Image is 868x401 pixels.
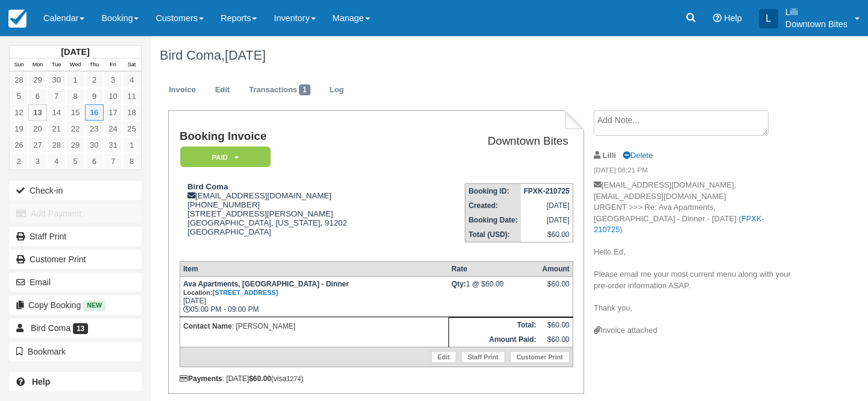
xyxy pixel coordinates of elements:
a: 29 [28,72,47,88]
th: Amount [539,261,573,276]
small: Location: [183,289,278,296]
th: Booking Date: [465,213,521,227]
img: checkfront-main-nav-mini-logo.png [8,10,27,28]
th: Sat [122,58,141,72]
a: 18 [122,104,141,121]
a: 28 [10,72,28,88]
a: 13 [28,104,47,121]
a: 15 [66,104,84,121]
a: 4 [47,153,66,169]
a: 17 [104,104,122,121]
span: Bird Coma [31,323,71,333]
div: L [759,9,778,28]
th: Booking ID: [465,184,521,199]
p: [EMAIL_ADDRESS][DOMAIN_NAME], [EMAIL_ADDRESS][DOMAIN_NAME] URGENT >>> Re: Ava Apartments, [GEOGRA... [594,180,793,325]
a: 5 [10,88,28,104]
a: Log [321,78,353,102]
a: 3 [28,153,47,169]
th: Item [180,261,448,276]
strong: [DATE] [61,47,89,57]
th: Rate [448,261,539,276]
button: Email [9,273,142,292]
i: Help [713,14,722,22]
a: 8 [122,153,141,169]
a: [STREET_ADDRESS] [213,289,278,296]
a: 6 [28,88,47,104]
a: 21 [47,121,66,137]
a: 3 [104,72,122,88]
td: $60.00 [539,332,573,347]
div: $60.00 [542,280,569,298]
a: 2 [10,153,28,169]
td: [DATE] 05:00 PM - 09:00 PM [180,276,448,317]
div: : [DATE] (visa ) [180,374,573,383]
a: Customer Print [9,250,142,269]
th: Total (USD): [465,227,521,242]
a: 30 [85,137,104,153]
a: Transactions1 [240,78,319,102]
a: 1 [66,72,84,88]
em: [DATE] 08:21 PM [594,165,793,178]
strong: Bird Coma [187,182,228,191]
b: Help [32,377,50,387]
div: [EMAIL_ADDRESS][DOMAIN_NAME] [PHONE_NUMBER] [STREET_ADDRESS][PERSON_NAME] [GEOGRAPHIC_DATA], [US_... [180,182,419,251]
td: $60.00 [521,227,573,242]
a: 20 [28,121,47,137]
th: Total: [448,317,539,332]
a: 9 [85,88,104,104]
a: 28 [47,137,66,153]
button: Check-in [9,181,142,200]
p: Lilli [785,6,848,18]
a: 11 [122,88,141,104]
a: 25 [122,121,141,137]
a: 19 [10,121,28,137]
td: [DATE] [521,213,573,227]
a: 6 [85,153,104,169]
th: Fri [104,58,122,72]
a: Staff Print [9,227,142,246]
a: Customer Print [510,351,570,363]
strong: FPXK-210725 [524,187,570,195]
a: Bird Coma 13 [9,318,142,338]
span: New [83,300,105,311]
th: Amount Paid: [448,332,539,347]
a: 7 [104,153,122,169]
a: Edit [431,351,456,363]
a: 16 [85,104,104,121]
button: Bookmark [9,342,142,361]
a: 12 [10,104,28,121]
span: 13 [73,323,88,334]
a: Delete [623,151,653,160]
a: 10 [104,88,122,104]
a: 1 [122,137,141,153]
button: Copy Booking New [9,295,142,315]
a: Edit [206,78,239,102]
th: Tue [47,58,66,72]
a: 26 [10,137,28,153]
a: Paid [180,146,266,168]
span: [DATE] [225,48,266,63]
a: 30 [47,72,66,88]
th: Mon [28,58,47,72]
th: Sun [10,58,28,72]
th: Thu [85,58,104,72]
td: $60.00 [539,317,573,332]
a: Help [9,372,142,391]
button: Add Payment [9,204,142,223]
a: 23 [85,121,104,137]
strong: Qty [451,280,466,288]
a: 14 [47,104,66,121]
h2: Downtown Bites [424,135,568,148]
h1: Bird Coma, [160,48,793,63]
a: 22 [66,121,84,137]
strong: $60.00 [249,374,271,383]
a: 4 [122,72,141,88]
div: Invoice attached [594,325,793,336]
a: Staff Print [461,351,505,363]
p: : [PERSON_NAME] [183,320,445,332]
a: 2 [85,72,104,88]
strong: Lilli [603,151,616,160]
p: Downtown Bites [785,18,848,30]
a: 8 [66,88,84,104]
strong: Ava Apartments, [GEOGRAPHIC_DATA] - Dinner [183,280,349,297]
